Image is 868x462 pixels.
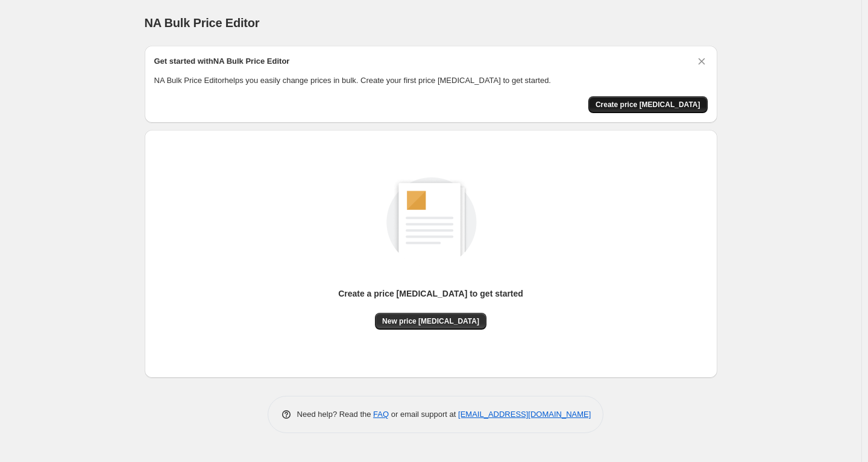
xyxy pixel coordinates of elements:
span: NA Bulk Price Editor [145,16,260,29]
button: New price [MEDICAL_DATA] [375,313,486,330]
span: Need help? Read the [297,410,374,419]
p: Create a price [MEDICAL_DATA] to get started [338,288,523,300]
a: FAQ [373,410,389,419]
span: New price [MEDICAL_DATA] [382,316,479,326]
button: Create price change job [588,96,708,113]
a: [EMAIL_ADDRESS][DOMAIN_NAME] [458,410,591,419]
button: Dismiss card [696,55,708,67]
span: Create price [MEDICAL_DATA] [596,100,700,109]
span: or email support at [389,410,458,419]
h2: Get started with NA Bulk Price Editor [154,55,290,67]
p: NA Bulk Price Editor helps you easily change prices in bulk. Create your first price [MEDICAL_DAT... [154,75,708,87]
